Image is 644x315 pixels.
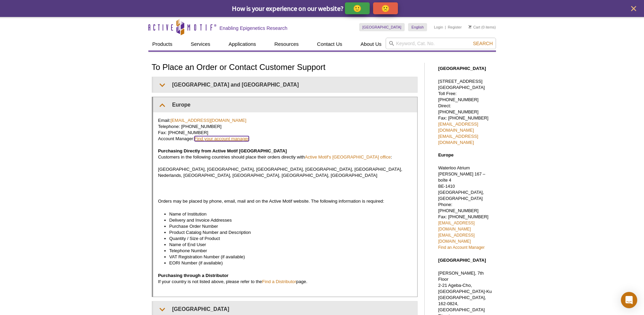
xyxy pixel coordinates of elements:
[148,38,177,51] a: Products
[353,4,362,13] p: 🙂
[468,25,472,29] img: Your Cart
[438,152,454,157] strong: Europe
[438,221,475,231] a: [EMAIL_ADDRESS][DOMAIN_NAME]
[220,25,288,31] h2: Enabling Epigenetics Research
[153,97,417,112] summary: Europe
[471,40,495,47] button: Search
[438,258,486,263] strong: [GEOGRAPHIC_DATA]
[169,211,405,217] li: Name of Institution
[621,292,637,308] div: Open Intercom Messenger
[270,38,303,51] a: Resources
[169,229,405,236] li: Product Catalog Number and Description
[438,245,485,250] a: Find an Account Manager
[169,248,405,254] li: Telephone Number
[438,172,485,201] span: [PERSON_NAME] 167 – boîte 4 BE-1410 [GEOGRAPHIC_DATA], [GEOGRAPHIC_DATA]
[359,23,405,31] a: [GEOGRAPHIC_DATA]
[356,38,386,51] a: About Us
[313,38,346,51] a: Contact Us
[386,38,496,49] input: Keyword, Cat. No.
[438,78,493,146] p: [STREET_ADDRESS] [GEOGRAPHIC_DATA] Toll Free: [PHONE_NUMBER] Direct: [PHONE_NUMBER] Fax: [PHONE_N...
[169,254,405,260] li: VAT Registration Number (if available)
[169,223,405,229] li: Purchase Order Number
[408,23,427,31] a: English
[473,41,493,46] span: Search
[169,217,405,223] li: Delivery and Invoice Addresses
[438,122,478,133] a: [EMAIL_ADDRESS][DOMAIN_NAME]
[152,63,418,73] h1: To Place an Order or Contact Customer Support
[195,136,249,141] a: Find your account manager
[445,23,446,31] li: |
[305,154,391,160] a: Active Motif's [GEOGRAPHIC_DATA] office
[448,25,462,30] a: Register
[468,25,480,30] a: Cart
[169,242,405,248] li: Name of End User
[158,148,287,153] span: Purchasing Directly from Active Motif [GEOGRAPHIC_DATA]
[434,25,443,30] a: Login
[170,118,246,123] a: [EMAIL_ADDRESS][DOMAIN_NAME]
[381,4,390,13] p: 🙁
[158,273,412,285] p: If your country is not listed above, please refer to the page.
[438,165,493,251] p: Waterloo Atrium Phone: [PHONE_NUMBER] Fax: [PHONE_NUMBER]
[169,236,405,242] li: Quantity / Size of Product
[438,233,475,244] a: [EMAIL_ADDRESS][DOMAIN_NAME]
[232,4,344,13] span: How is your experience on our website?
[468,23,496,31] li: (0 items)
[629,4,638,13] button: close
[262,279,296,284] a: Find a Distributor
[158,117,412,179] p: Email: Telephone: [PHONE_NUMBER] Fax: [PHONE_NUMBER] Account Manager: Customers in the following ...
[158,273,228,278] span: Purchasing through a Distributor
[153,77,417,92] summary: [GEOGRAPHIC_DATA] and [GEOGRAPHIC_DATA]
[169,260,405,266] li: EORI Number (if available)
[158,198,412,204] p: Orders may be placed by phone, email, mail and on the Active Motif website. The following informa...
[187,38,215,51] a: Services
[224,38,260,51] a: Applications
[438,66,486,71] strong: [GEOGRAPHIC_DATA]
[438,134,478,145] a: [EMAIL_ADDRESS][DOMAIN_NAME]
